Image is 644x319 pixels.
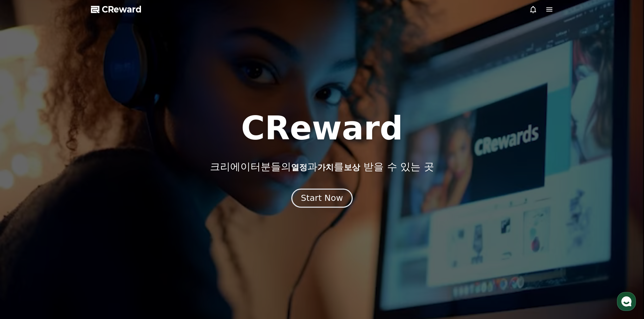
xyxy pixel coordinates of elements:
[210,161,434,173] p: 크리에이터분들의 과 를 받을 수 있는 곳
[45,214,87,231] a: 대화
[2,214,45,231] a: 홈
[104,224,113,230] span: 설정
[317,163,334,172] span: 가치
[301,192,343,204] div: Start Now
[87,214,130,231] a: 설정
[241,112,403,144] h1: CReward
[344,163,360,172] span: 보상
[293,196,351,202] a: Start Now
[291,188,353,208] button: Start Now
[291,163,307,172] span: 열정
[62,224,70,230] span: 대화
[91,4,142,15] a: CReward
[102,4,142,15] span: CReward
[21,224,25,230] span: 홈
